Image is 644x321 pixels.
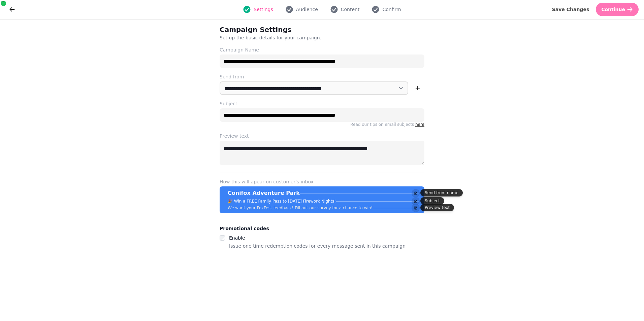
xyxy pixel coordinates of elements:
[228,205,373,211] p: We want your FoxFest feedback! Fill out our survey for a chance to win!
[601,7,625,12] span: Continue
[220,122,424,127] p: Read our tips on email subjects
[220,25,349,34] h2: Campaign Settings
[228,199,336,204] p: 🎉 Win a FREE Family Pass to [DATE] Firework Nights!
[220,224,269,233] legend: Promotional codes
[228,189,300,197] p: Conifox Adventure Park
[220,46,424,53] label: Campaign Name
[229,235,245,241] label: Enable
[229,242,406,250] p: Issue one time redemption codes for every message sent in this campaign
[420,197,444,205] div: Subject
[220,100,424,107] label: Subject
[296,6,318,13] span: Audience
[547,3,595,16] button: Save Changes
[5,3,19,16] button: go back
[220,133,424,139] label: Preview text
[415,122,424,127] a: here
[382,6,401,13] span: Confirm
[552,7,589,12] span: Save Changes
[220,73,424,80] label: Send from
[596,3,639,16] button: Continue
[220,178,424,185] label: How this will apear on customer's inbox
[420,189,463,197] div: Send from name
[420,204,454,211] div: Preview text
[254,6,273,13] span: Settings
[220,34,392,41] p: Set up the basic details for your campaign.
[341,6,360,13] span: Content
